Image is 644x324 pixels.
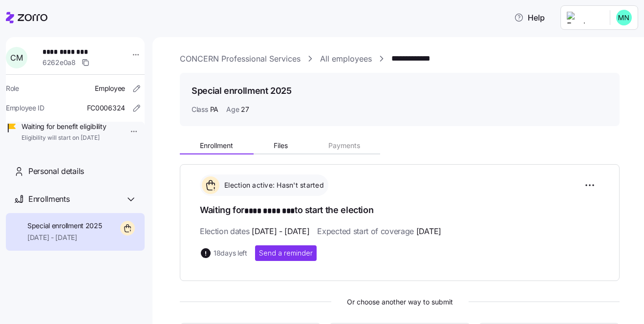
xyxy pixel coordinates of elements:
[567,12,602,23] img: Employer logo
[6,103,44,113] span: Employee ID
[328,142,360,149] span: Payments
[506,8,553,27] button: Help
[255,245,317,261] button: Send a reminder
[200,204,600,217] h1: Waiting for to start the election
[180,297,620,307] span: Or choose another way to submit
[416,225,441,238] span: [DATE]
[87,103,125,113] span: FC0006324
[214,248,247,258] span: 18 days left
[317,225,441,238] span: Expected start of coverage
[27,221,102,231] span: Special enrollment 2025
[21,122,106,131] span: Waiting for benefit eligibility
[200,225,309,238] span: Election dates
[241,105,249,114] span: 27
[28,193,69,205] span: Enrollments
[259,248,313,258] span: Send a reminder
[616,10,632,25] img: b0ee0d05d7ad5b312d7e0d752ccfd4ca
[28,165,84,177] span: Personal details
[200,142,233,149] span: Enrollment
[274,142,288,149] span: Files
[6,84,19,93] span: Role
[252,225,309,238] span: [DATE] - [DATE]
[210,105,218,114] span: PA
[180,53,301,65] a: CONCERN Professional Services
[226,105,239,114] span: Age
[514,12,545,23] span: Help
[95,84,125,93] span: Employee
[43,58,76,67] span: 6262e0a8
[10,54,22,62] span: C M
[21,134,106,142] span: Eligibility will start on [DATE]
[192,105,208,114] span: Class
[320,53,372,65] a: All employees
[192,85,292,97] h1: Special enrollment 2025
[221,180,324,190] span: Election active: Hasn't started
[27,233,102,242] span: [DATE] - [DATE]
